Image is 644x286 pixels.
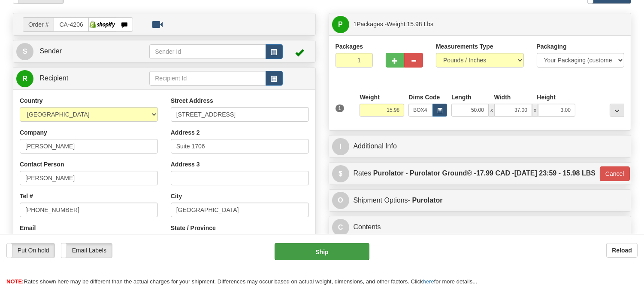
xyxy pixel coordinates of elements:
label: Country [20,96,43,105]
label: Packages [336,42,363,51]
span: 17.99 CAD - [476,169,514,177]
span: R [16,70,33,87]
span: C [332,219,349,236]
button: Reload [606,243,638,258]
label: Length [451,93,472,101]
a: OShipment Options- Purolator [332,192,628,209]
a: P 1Packages -Weight:15.98 Lbs [332,15,628,33]
span: 1 [336,105,345,112]
label: Address 3 [171,160,200,169]
input: Recipient Id [149,71,266,86]
a: here [423,278,434,285]
span: Packages - [354,15,434,33]
label: Contact Person [20,160,64,169]
label: Address 2 [171,128,200,137]
a: $Rates Purolator - Purolator Ground® -17.99 CAD -[DATE] 23:59 - 15.98 LBS [332,165,599,182]
label: Put On hold [7,243,54,257]
label: Purolator - Purolator Ground® - [DATE] 23:59 - 15.98 LBS [373,165,596,182]
button: Ship [275,243,369,260]
span: 15.98 [407,21,422,28]
label: Dims Code [408,93,440,101]
input: Sender Id [149,44,266,59]
span: x [489,104,495,117]
a: CContents [332,218,628,236]
span: Lbs [424,21,434,28]
span: I [332,138,349,155]
label: Tel # [20,192,33,200]
button: Cancel [600,166,630,181]
span: Weight: [387,21,433,28]
span: Sender [39,47,62,55]
span: O [332,192,349,209]
span: Recipient [39,74,68,82]
label: Measurements Type [436,42,493,51]
label: Email [20,224,36,232]
span: P [332,16,349,33]
input: Enter a location [171,107,309,122]
span: Order # [23,17,54,32]
label: City [171,192,182,200]
label: Company [20,128,47,137]
span: NOTE: [6,278,24,285]
a: R Recipient [16,70,135,87]
a: S Sender [16,43,149,60]
span: S [16,43,33,60]
div: ... [610,104,624,117]
label: Packaging [537,42,567,51]
img: Shopify posterjack.c [89,18,116,31]
label: Street Address [171,96,213,105]
label: State / Province [171,224,216,232]
label: Weight [360,93,379,101]
label: Email Labels [61,243,112,257]
span: 1 [354,21,357,28]
label: Width [494,93,511,101]
a: IAdditional Info [332,138,628,155]
label: Height [537,93,556,101]
span: x [532,104,538,117]
strong: - Purolator [408,197,443,204]
span: $ [332,165,349,182]
b: Reload [612,247,632,254]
